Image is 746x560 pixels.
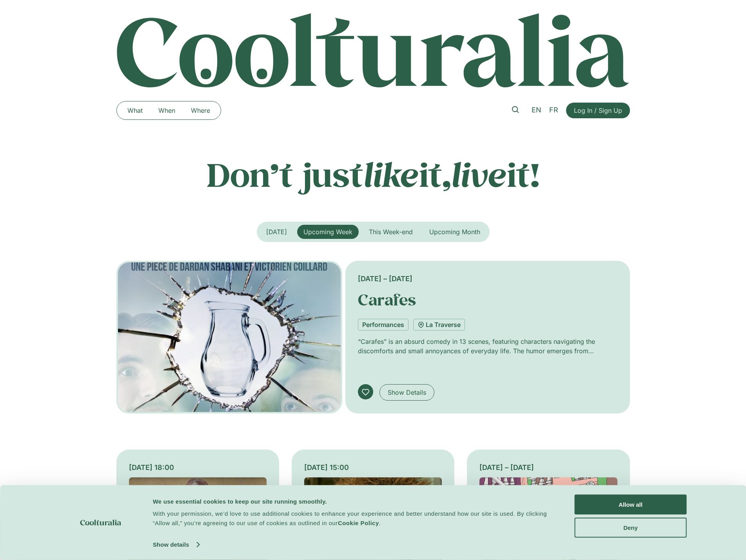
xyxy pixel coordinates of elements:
[80,520,121,526] img: logo
[379,384,434,401] a: Show Details
[304,462,442,473] div: [DATE] 15:00
[358,289,416,310] a: Carafes
[413,319,465,331] a: La Traverse
[388,388,426,397] span: Show Details
[151,104,183,117] a: When
[338,520,379,526] a: Cookie Policy
[379,520,381,526] span: .
[479,462,617,473] div: [DATE] – [DATE]
[303,228,352,236] span: Upcoming Week
[451,152,507,196] em: live
[358,337,617,356] p: “Carafes” is an absurd comedy in 13 scenes, featuring characters navigating the discomforts and s...
[116,261,343,414] img: Coolturalia - Carafes - Comédie absurde sur la gêne et le malaise du quotidien
[266,228,287,236] span: [DATE]
[120,104,151,117] a: What
[575,495,687,515] button: Allow all
[129,462,267,473] div: [DATE] 18:00
[116,155,630,194] p: Don’t just it, it!
[545,105,562,116] a: FR
[153,510,547,526] span: With your permission, we’d love to use additional cookies to enhance your experience and better u...
[574,106,622,115] span: Log In / Sign Up
[575,517,687,537] button: Deny
[120,104,218,117] nav: Menu
[358,273,617,284] div: [DATE] – [DATE]
[566,103,630,118] a: Log In / Sign Up
[153,497,557,506] div: We use essential cookies to keep our site running smoothly.
[358,319,408,331] a: Performances
[183,104,218,117] a: Where
[549,106,558,114] span: FR
[369,228,413,236] span: This Week-end
[528,105,545,116] a: EN
[532,106,541,114] span: EN
[429,228,480,236] span: Upcoming Month
[363,152,419,196] em: like
[153,539,199,551] a: Show details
